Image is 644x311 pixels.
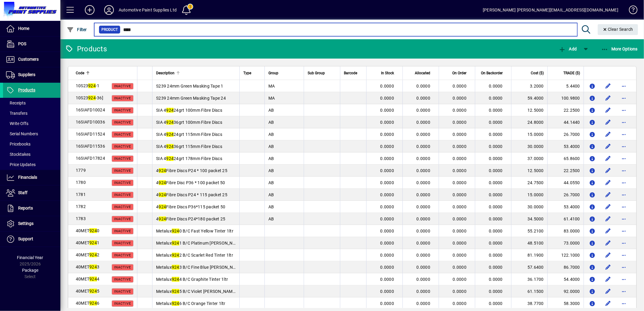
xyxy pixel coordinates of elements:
span: 40MET 1 [76,240,99,245]
td: 22.2500 [547,104,584,116]
span: 0.0000 [380,84,394,88]
span: 0.0000 [380,120,394,125]
button: More options [619,250,629,260]
em: 924 [172,253,179,258]
span: MA [268,96,275,101]
span: Price Updates [6,162,36,167]
span: AB [268,156,274,161]
button: More options [619,117,629,127]
span: Description [156,70,175,76]
span: 0.0000 [380,216,394,221]
span: 0.0000 [453,156,467,161]
span: Inactive [114,265,131,269]
td: 34.5000 [511,213,547,225]
span: 0.0000 [453,277,467,282]
button: Edit [603,130,613,139]
span: 16SIAFD11536 [76,144,105,149]
div: On Order [443,70,472,76]
span: Package [22,268,38,273]
span: 0.0000 [417,204,431,209]
span: Metalux 0 B/C Fast Yellow Tinter 1ltr [156,229,233,233]
span: 0.0000 [453,108,467,113]
span: 0.0000 [453,168,467,173]
div: Allocated [406,70,436,76]
span: 0.0000 [489,229,503,233]
td: 12.5000 [511,165,547,177]
div: Description [156,70,235,76]
span: 4 Fibre Disc P36 * 100 packet 50 [156,180,225,185]
span: Inactive [114,205,131,209]
button: More options [619,238,629,248]
span: 1779 [76,168,86,173]
span: SIA 4 24grt 178mm Fibre Discs [156,156,222,161]
span: 4 Fibre Discs P24 * 115 packet 25 [156,192,227,197]
a: Support [3,232,60,247]
span: 0.0000 [380,192,394,197]
span: More Options [601,46,638,51]
span: POS [18,41,26,46]
button: More options [619,226,629,236]
span: Support [18,236,33,241]
span: 0.0000 [453,144,467,149]
span: 0.0000 [489,204,503,209]
td: 83.0000 [547,225,584,237]
span: Inactive [114,133,131,136]
td: 37.0000 [511,152,547,165]
span: 0.0000 [453,265,467,270]
td: 22.2500 [547,165,584,177]
span: 0.0000 [453,180,467,185]
span: TRADE ($) [563,70,580,76]
span: Inactive [114,181,131,185]
span: 0.0000 [417,180,431,185]
span: 0.0000 [417,229,431,233]
button: Edit [603,142,613,151]
span: 0.0000 [489,168,503,173]
td: 53.4000 [547,140,584,152]
span: 1782 [76,204,86,209]
span: Inactive [114,241,131,245]
td: 44.0550 [547,177,584,189]
button: More options [619,178,629,188]
td: 57.6400 [511,261,547,273]
td: 61.1500 [511,285,547,297]
span: SIA 4 24grt 100mm Fibre Discs [156,108,222,113]
span: Metalux 3 B/C Fine Blue [PERSON_NAME] [156,265,243,270]
td: 30.0000 [511,140,547,152]
em: 924 [166,132,174,137]
span: Type [243,70,251,76]
button: Edit [603,117,613,127]
td: 86.7000 [547,261,584,273]
em: 924 [159,216,166,221]
em: 924 [89,277,97,281]
em: 924 [166,156,174,161]
span: Inactive [114,229,131,233]
button: Edit [603,93,613,103]
td: 92.0000 [547,285,584,297]
button: Edit [603,238,613,248]
em: 924 [166,120,174,125]
span: 40MET 2 [76,252,99,257]
span: Sub Group [308,70,325,76]
span: Financials [18,175,37,180]
span: Inactive [114,96,131,100]
span: 0.0000 [380,144,394,149]
span: AB [268,168,274,173]
a: Transfers [3,108,60,118]
span: AB [268,204,274,209]
button: Edit [603,226,613,236]
span: MA [268,84,275,88]
span: 0.0000 [417,277,431,282]
span: 40MET 3 [76,265,99,269]
span: Metalux 1 B/C Platinum [PERSON_NAME] 1 [156,241,246,245]
button: More options [619,93,629,103]
a: Price Updates [3,159,60,170]
button: Edit [603,250,613,260]
span: Write Offs [6,121,28,126]
button: Edit [603,190,613,200]
span: Inactive [114,277,131,281]
button: More Options [600,43,639,54]
span: 0.0000 [380,265,394,270]
span: SIA 4 36grt 115mm Fibre Discs [156,144,222,149]
a: POS [3,37,60,52]
span: 0.0000 [380,96,394,101]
